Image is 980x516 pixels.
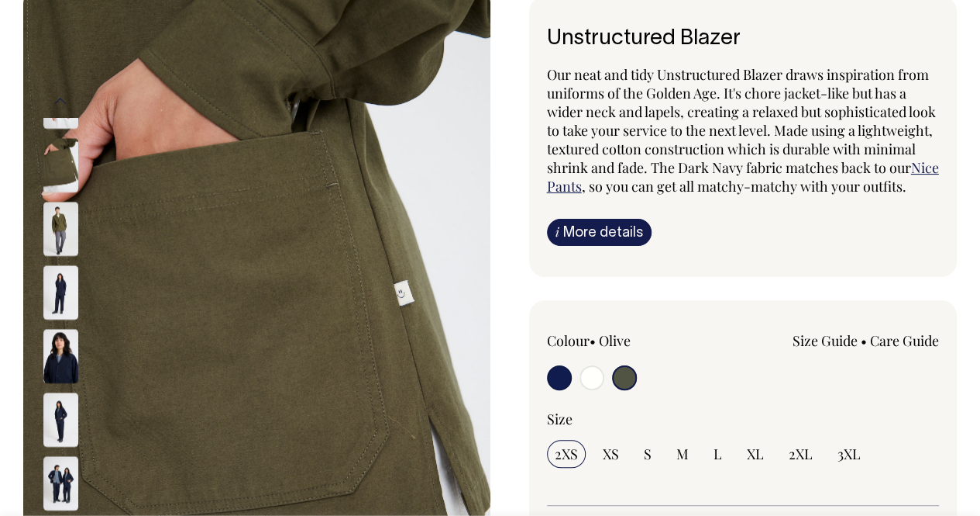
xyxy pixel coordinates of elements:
[644,445,652,463] span: S
[793,331,858,350] a: Size Guide
[669,440,696,468] input: M
[870,331,939,350] a: Care Guide
[747,445,764,463] span: XL
[547,27,940,51] h1: Unstructured Blazer
[49,84,72,119] button: Previous
[714,445,722,463] span: L
[599,331,631,350] label: Olive
[43,138,78,192] img: olive
[43,74,78,129] img: olive
[43,202,78,256] img: olive
[739,440,772,468] input: XL
[837,445,861,463] span: 3XL
[555,445,578,463] span: 2XS
[555,223,559,240] span: i
[582,177,906,196] span: , so you can get all matchy-matchy with your outfits.
[547,331,704,350] div: Colour
[830,440,868,468] input: 3XL
[43,393,78,447] img: dark-navy
[789,445,813,463] span: 2XL
[43,265,78,320] img: dark-navy
[43,329,78,383] img: dark-navy
[43,456,78,511] img: dark-navy
[676,445,689,463] span: M
[636,440,659,468] input: S
[547,65,936,177] span: Our neat and tidy Unstructured Blazer draws inspiration from uniforms of the Golden Age. It's cho...
[781,440,820,468] input: 2XL
[603,445,619,463] span: XS
[595,440,627,468] input: XS
[547,219,652,246] a: iMore details
[547,158,939,196] a: Nice Pants
[547,440,586,468] input: 2XS
[706,440,730,468] input: L
[547,410,940,428] div: Size
[590,331,596,350] span: •
[861,331,867,350] span: •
